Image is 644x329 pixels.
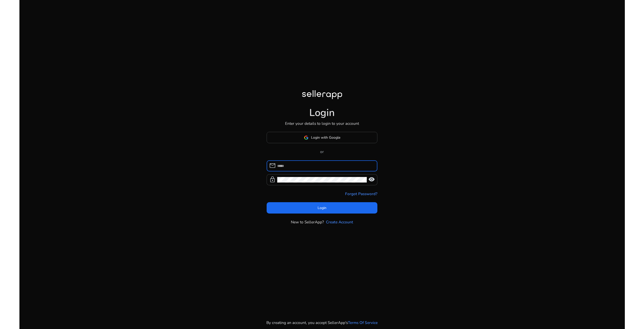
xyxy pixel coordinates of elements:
a: Terms Of Service [348,320,378,325]
p: New to SellerApp? [291,219,324,225]
span: visibility [368,176,375,183]
h1: Login [309,107,335,119]
button: Login with Google [267,132,378,143]
span: Login with Google [311,135,340,140]
p: or [267,149,378,155]
button: Login [267,202,378,214]
span: mail [269,162,276,169]
a: Forgot Password? [345,191,377,197]
a: Create Account [326,219,353,225]
p: Enter your details to login to your account [285,121,359,126]
img: google-logo.svg [304,135,309,140]
span: Login [318,205,326,211]
span: lock [269,176,276,183]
